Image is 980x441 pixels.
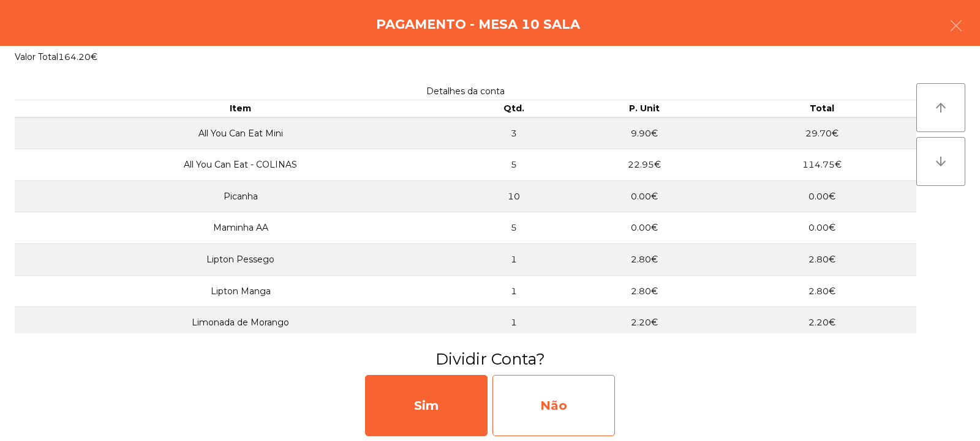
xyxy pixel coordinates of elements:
td: 0.00€ [728,212,916,244]
span: Valor Total [15,51,58,62]
td: 1 [467,244,561,276]
i: arrow_downward [933,154,948,169]
td: 2.80€ [561,275,728,307]
td: 5 [467,149,561,181]
td: Lipton Pessego [15,244,467,276]
span: Detalhes da conta [426,86,505,97]
td: Lipton Manga [15,275,467,307]
th: Item [15,100,467,117]
td: 0.00€ [561,212,728,244]
td: 0.00€ [728,180,916,212]
button: arrow_upward [916,83,965,132]
td: 22.95€ [561,149,728,181]
td: All You Can Eat Mini [15,117,467,149]
th: Qtd. [467,100,561,117]
th: Total [728,100,916,117]
td: Picanha [15,180,467,212]
th: P. Unit [561,100,728,117]
td: 2.80€ [728,275,916,307]
td: 1 [467,307,561,339]
td: 2.80€ [561,244,728,276]
button: arrow_downward [916,137,965,186]
span: 164.20€ [58,51,97,62]
td: Maminha AA [15,212,467,244]
td: 114.75€ [728,149,916,181]
h3: Dividir Conta? [9,348,971,370]
td: 9.90€ [561,117,728,149]
div: Não [492,375,615,436]
td: 10 [467,180,561,212]
td: All You Can Eat - COLINAS [15,149,467,181]
td: 5 [467,212,561,244]
td: 2.80€ [728,244,916,276]
td: 3 [467,117,561,149]
td: 1 [467,275,561,307]
td: 29.70€ [728,117,916,149]
td: 2.20€ [561,307,728,339]
td: Limonada de Morango [15,307,467,339]
i: arrow_upward [933,100,948,115]
div: Sim [365,375,488,436]
td: 0.00€ [561,180,728,212]
h4: Pagamento - Mesa 10 Sala [376,15,580,34]
td: 2.20€ [728,307,916,339]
